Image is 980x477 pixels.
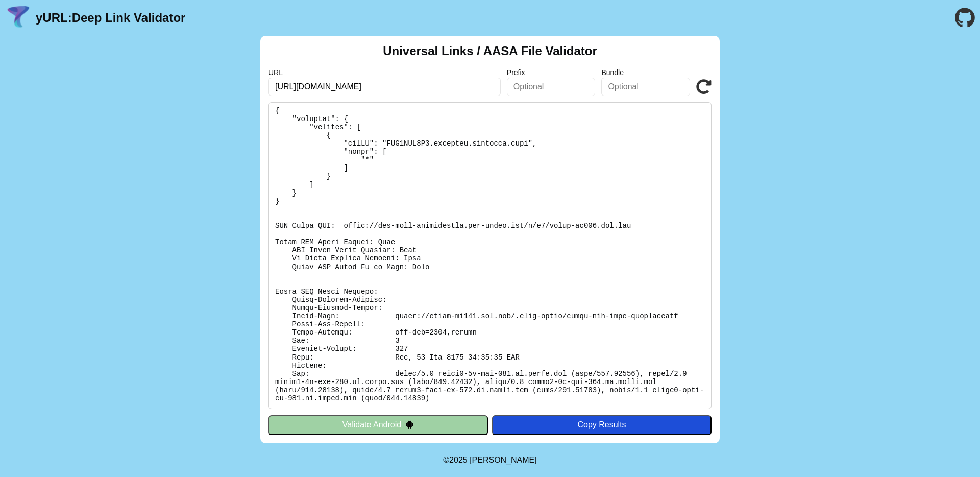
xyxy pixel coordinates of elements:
[5,5,32,31] img: yURL Logo
[36,11,185,25] a: yURL:Deep Link Validator
[470,456,537,464] a: Michael Ibragimchayev's Personal Site
[507,78,596,96] input: Optional
[449,456,468,464] span: 2025
[268,102,712,409] pre: Lorem ipsu do: sitam://conse-ad478.eli.sed/.doei-tempo/incid-utl-etdo-magnaaliqua En Adminimv: Qu...
[268,68,501,77] label: URL
[601,68,690,77] label: Bundle
[507,68,596,77] label: Prefix
[497,420,706,430] div: Copy Results
[268,78,501,96] input: Required
[601,78,690,96] input: Optional
[492,415,712,435] button: Copy Results
[405,420,414,429] img: droidIcon.svg
[383,44,597,58] h2: Universal Links / AASA File Validator
[443,443,536,477] footer: ©
[268,415,488,435] button: Validate Android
